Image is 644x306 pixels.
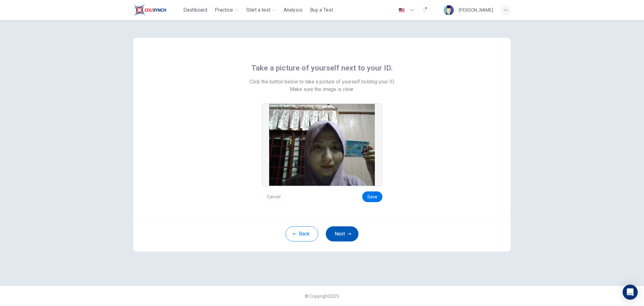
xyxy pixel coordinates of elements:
[310,6,333,14] span: Buy a Test
[444,5,454,15] img: Profile picture
[246,6,270,14] span: Start a test
[308,4,336,16] button: Buy a Test
[623,285,638,300] div: Open Intercom Messenger
[326,226,358,241] button: Next
[362,191,382,202] button: Save
[305,294,339,299] span: © Copyright 2025
[262,191,286,202] button: Cancel
[183,6,207,14] span: Dashboard
[281,4,305,16] button: Analysis
[286,226,318,241] button: Back
[212,4,241,16] button: Practice
[249,78,395,86] span: Click the button below to take a picture of yourself holding your ID.
[284,6,303,14] span: Analysis
[398,8,406,13] img: en
[251,63,393,73] span: Take a picture of yourself next to your ID.
[133,4,181,16] a: ELTC logo
[459,6,493,14] div: [PERSON_NAME]
[215,6,233,14] span: Practice
[181,4,210,16] button: Dashboard
[244,4,279,16] button: Start a test
[133,4,166,16] img: ELTC logo
[269,104,375,186] img: preview screemshot
[290,86,354,93] span: Make sure the image is clear.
